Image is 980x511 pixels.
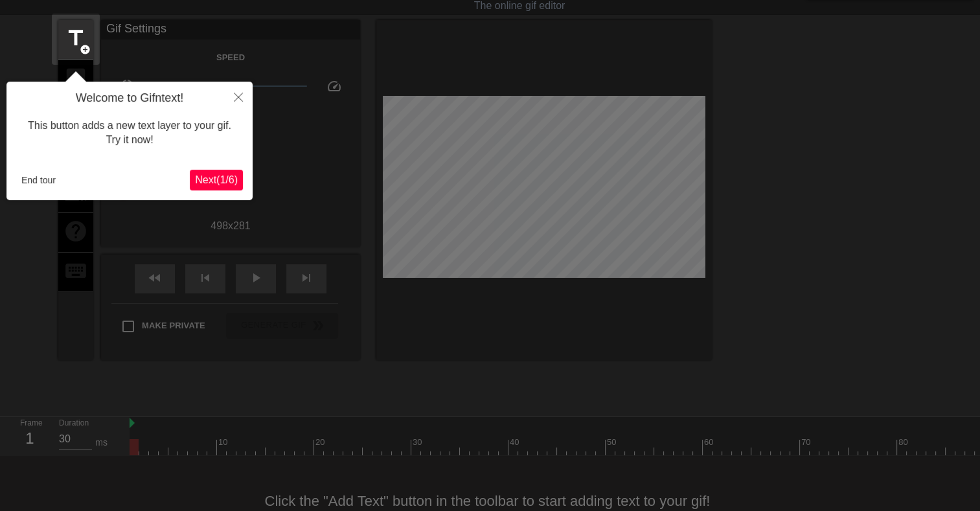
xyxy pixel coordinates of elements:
[190,170,243,190] button: Next
[16,91,243,106] h4: Welcome to Gifntext!
[224,82,253,111] button: Close
[16,170,61,190] button: End tour
[16,106,243,161] div: This button adds a new text layer to your gif. Try it now!
[195,174,238,185] span: Next ( 1 / 6 )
